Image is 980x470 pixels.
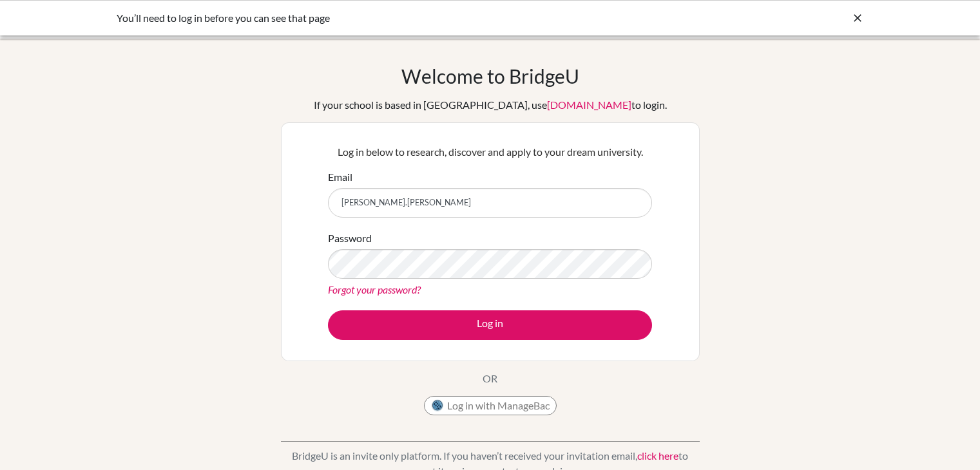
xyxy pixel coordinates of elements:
[547,99,631,111] a: [DOMAIN_NAME]
[637,449,678,462] a: click here
[117,10,671,26] div: You’ll need to log in before you can see that page
[424,396,557,415] button: Log in with ManageBac
[401,64,579,88] h1: Welcome to BridgeU
[483,371,497,386] p: OR
[328,310,652,340] button: Log in
[328,283,421,296] a: Forgot your password?
[328,169,352,185] label: Email
[328,144,652,160] p: Log in below to research, discover and apply to your dream university.
[328,230,372,246] label: Password
[314,97,667,113] div: If your school is based in [GEOGRAPHIC_DATA], use to login.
